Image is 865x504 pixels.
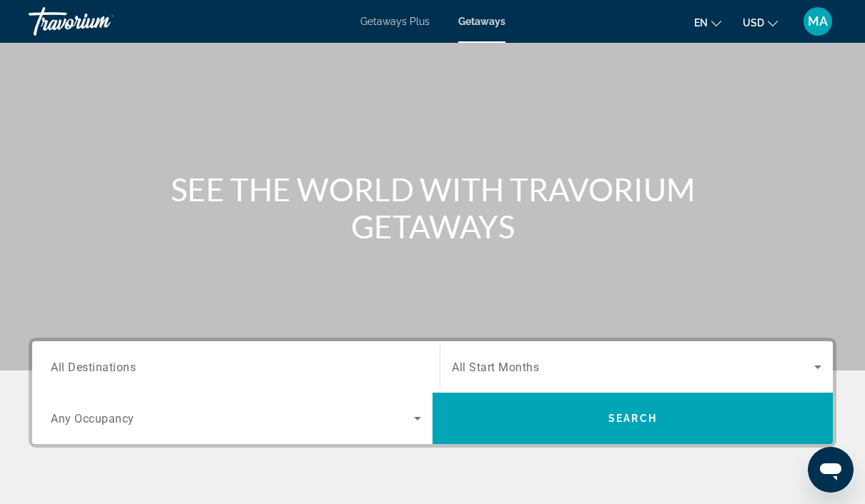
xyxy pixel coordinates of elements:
[51,360,136,373] span: All Destinations
[32,341,833,444] div: Search widget
[29,3,172,40] a: Travorium
[51,412,134,425] span: Any Occupancy
[608,413,657,424] span: Search
[432,393,833,444] button: Search
[799,6,836,36] button: User Menu
[452,361,539,374] span: All Start Months
[808,14,828,29] span: MA
[743,12,778,33] button: Change currency
[694,12,721,33] button: Change language
[164,171,701,245] h1: SEE THE WORLD WITH TRAVORIUM GETAWAYS
[808,447,854,493] iframe: Кнопка запуска окна обмена сообщениями
[458,16,505,27] a: Getaways
[694,17,708,29] span: en
[743,17,764,29] span: USD
[360,16,430,27] a: Getaways Plus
